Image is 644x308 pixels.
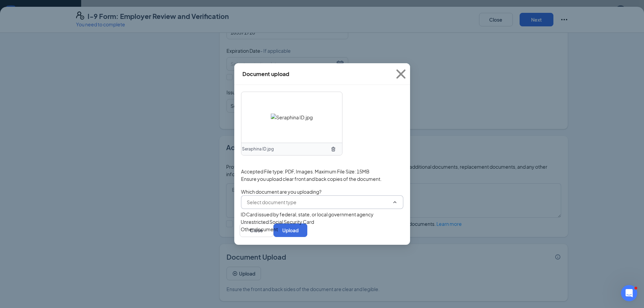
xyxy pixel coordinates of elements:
[241,168,369,175] span: Accepted File type: PDF, Images. Maximum File Size: 15MB
[242,70,289,78] div: Document upload
[241,188,403,195] span: Which document are you uploading?
[241,226,278,233] div: Other document
[621,285,637,301] iframe: Intercom live chat
[247,198,389,206] input: Select document type
[241,175,382,183] span: Ensure you upload clear front and back copies of the document.
[241,211,374,218] div: ID Card issued by federal, state, or local government agency
[331,146,336,152] svg: TrashOutline
[392,63,410,85] button: Close
[271,114,313,121] img: Seraphina ID.jpg
[392,199,398,205] svg: ChevronUp
[392,65,410,83] svg: Cross
[328,144,339,155] button: TrashOutline
[242,146,274,152] span: Seraphina ID.jpg
[241,218,314,226] div: Unrestricted Social Security Card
